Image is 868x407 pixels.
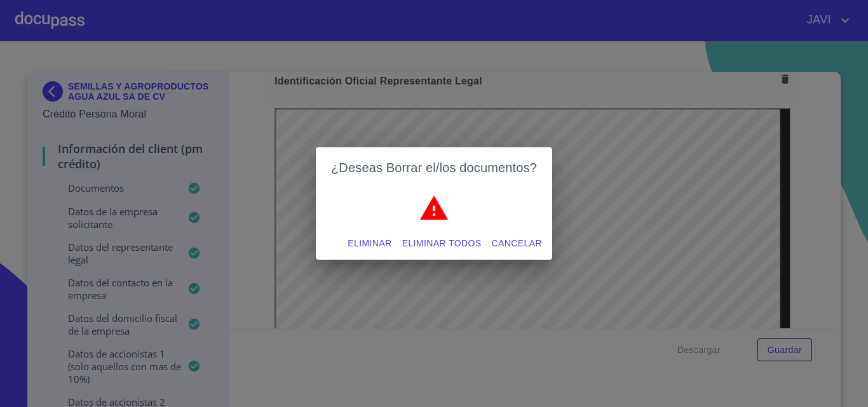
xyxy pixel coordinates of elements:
[492,236,542,251] span: Cancelar
[402,236,482,251] span: Eliminar todos
[487,232,547,255] button: Cancelar
[348,236,391,251] span: Eliminar
[397,232,487,255] button: Eliminar todos
[331,157,537,178] h2: ¿Deseas Borrar el/los documentos?
[342,232,397,255] button: Eliminar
